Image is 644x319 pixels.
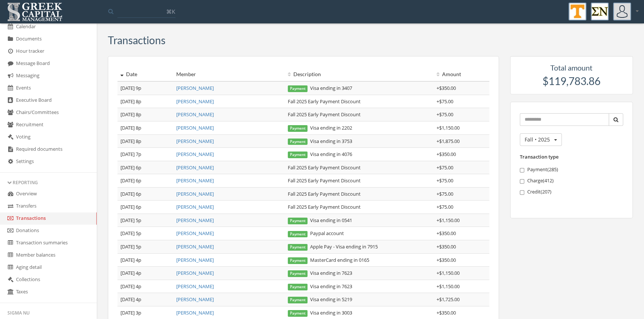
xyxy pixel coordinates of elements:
a: [PERSON_NAME] [176,111,214,118]
span: Payment [288,139,308,145]
span: + $1,875.00 [437,138,460,144]
span: + $1,150.00 [437,283,460,290]
td: [DATE] 9p [117,81,173,95]
td: [DATE] 8p [117,108,173,121]
span: + $350.00 [437,151,456,157]
td: Fall 2025 Early Payment Discount [285,174,434,188]
span: + $75.00 [437,191,453,197]
h3: Transactions [108,35,165,46]
td: Fall 2025 Early Payment Discount [285,161,434,174]
a: [PERSON_NAME] [176,191,214,197]
label: Transaction type [520,153,558,160]
td: [DATE] 6p [117,201,173,214]
span: Payment [288,310,308,317]
h5: Total amount [518,64,626,72]
span: + $1,725.00 [437,296,460,303]
div: Description [288,71,431,78]
span: Payment [288,152,308,158]
a: [PERSON_NAME] [176,296,214,303]
div: Reporting [7,179,89,186]
span: + $75.00 [437,98,453,105]
span: + $75.00 [437,204,453,210]
a: [PERSON_NAME] [176,217,214,224]
span: Payment [288,257,308,264]
span: Visa ending in 3003 [288,309,352,316]
span: + $1,150.00 [437,270,460,276]
span: MasterCard ending in 0165 [288,257,369,263]
td: [DATE] 4p [117,267,173,280]
a: [PERSON_NAME] [176,164,214,171]
td: [DATE] 5p [117,214,173,227]
span: Payment [288,244,308,251]
span: Payment [288,231,308,238]
td: [DATE] 5p [117,227,173,240]
a: [PERSON_NAME] [176,309,214,316]
a: [PERSON_NAME] [176,138,214,144]
div: Member [176,71,282,78]
span: + $75.00 [437,177,453,184]
span: Payment [288,297,308,303]
span: Visa ending in 5219 [288,296,352,303]
span: Fall • 2025 [525,136,550,143]
td: [DATE] 6p [117,161,173,174]
label: Charge ( 412 ) [520,177,624,185]
td: [DATE] 8p [117,121,173,134]
span: Visa ending in 2202 [288,124,352,131]
a: [PERSON_NAME] [176,270,214,276]
a: [PERSON_NAME] [176,177,214,184]
a: [PERSON_NAME] [176,151,214,157]
input: Charge(412) [520,179,525,184]
label: Payment ( 285 ) [520,166,624,173]
a: [PERSON_NAME] [176,98,214,105]
span: ⌘K [166,8,175,15]
span: Visa ending in 3407 [288,85,352,91]
td: Fall 2025 Early Payment Discount [285,187,434,201]
div: Date [120,71,170,78]
span: Paypal account [288,230,344,237]
a: [PERSON_NAME] [176,283,214,290]
span: + $350.00 [437,257,456,263]
span: Payment [288,125,308,132]
span: Visa ending in 3753 [288,138,352,144]
span: Payment [288,218,308,224]
span: + $75.00 [437,164,453,171]
input: Payment(285) [520,168,525,173]
td: Fall 2025 Early Payment Discount [285,95,434,108]
a: [PERSON_NAME] [176,243,214,250]
td: [DATE] 8p [117,95,173,108]
span: Visa ending in 7623 [288,270,352,276]
label: Credit ( 207 ) [520,188,624,196]
a: [PERSON_NAME] [176,230,214,237]
span: Payment [288,284,308,290]
span: Payment [288,270,308,277]
span: Visa ending in 7623 [288,283,352,290]
a: [PERSON_NAME] [176,204,214,210]
span: Visa ending in 0541 [288,217,352,224]
td: [DATE] 8p [117,134,173,148]
span: + $75.00 [437,111,453,118]
input: Credit(207) [520,190,525,195]
span: Apple Pay - Visa ending in 7915 [288,243,378,250]
td: [DATE] 4p [117,253,173,267]
td: [DATE] 6p [117,187,173,201]
span: Visa ending in 4076 [288,151,352,157]
td: [DATE] 6p [117,174,173,188]
td: [DATE] 4p [117,280,173,293]
td: Fall 2025 Early Payment Discount [285,108,434,121]
td: [DATE] 4p [117,293,173,306]
a: [PERSON_NAME] [176,257,214,263]
span: + $350.00 [437,230,456,237]
span: + $350.00 [437,85,456,91]
a: [PERSON_NAME] [176,124,214,131]
span: Payment [288,85,308,92]
span: + $1,150.00 [437,217,460,224]
td: Fall 2025 Early Payment Discount [285,201,434,214]
span: + $350.00 [437,309,456,316]
span: + $350.00 [437,243,456,250]
td: [DATE] 7p [117,148,173,161]
td: [DATE] 5p [117,240,173,254]
span: $119,783.86 [542,75,600,87]
span: + $1,150.00 [437,124,460,131]
a: [PERSON_NAME] [176,85,214,91]
button: Fall • 2025 [520,133,562,146]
